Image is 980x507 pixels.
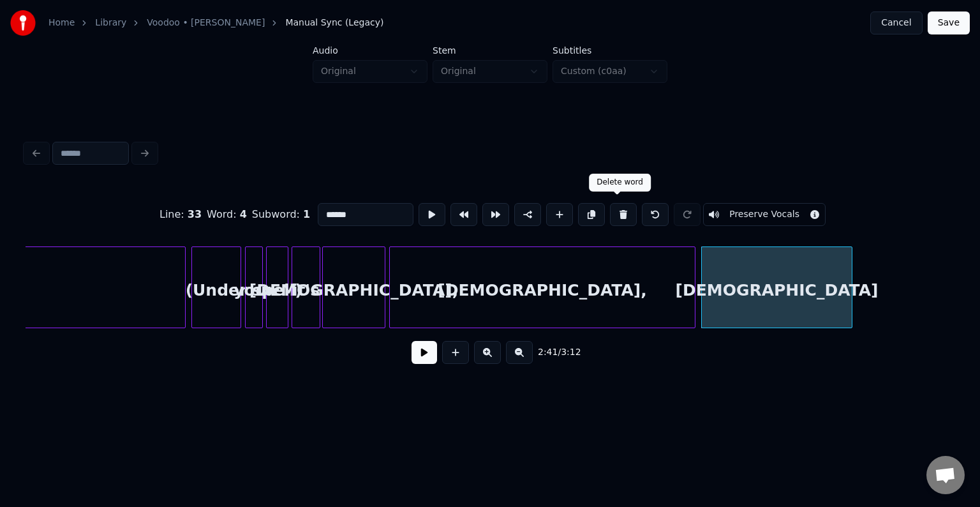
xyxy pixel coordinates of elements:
a: Voodoo • [PERSON_NAME] [147,17,265,29]
div: Word : [207,207,247,222]
a: Open chat [926,456,965,494]
span: 3:12 [561,346,581,359]
label: Audio [313,46,427,55]
nav: breadcrumb [48,17,383,29]
span: 2:41 [538,346,558,359]
label: Stem [433,46,547,55]
button: Save [928,11,970,34]
button: Toggle [703,203,826,226]
div: Subword : [252,207,310,222]
span: Manual Sync (Legacy) [285,17,383,29]
span: 33 [188,208,202,220]
a: Home [48,17,75,29]
a: Library [95,17,126,29]
label: Subtitles [553,46,667,55]
div: Line : [160,207,202,222]
div: / [538,346,568,359]
div: Delete word [597,178,643,188]
span: 1 [303,208,310,220]
img: youka [10,10,36,36]
button: Cancel [870,11,922,34]
span: 4 [240,208,247,220]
